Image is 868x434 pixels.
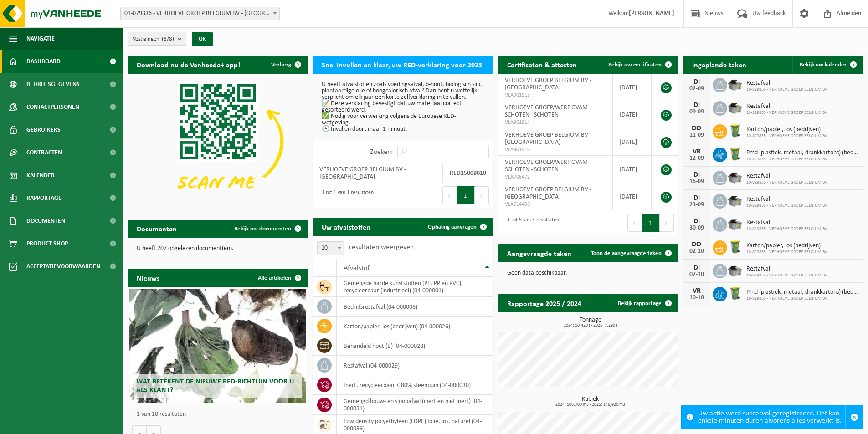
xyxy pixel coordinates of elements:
[800,62,847,68] span: Bekijk uw kalender
[746,266,827,273] span: Restafval
[727,77,743,92] img: WB-5000-GAL-GY-01
[26,187,62,209] span: Rapportage
[337,356,493,375] td: restafval (04-000029)
[613,128,651,156] td: [DATE]
[505,132,591,146] span: VERHOEVE GROEP BELGIUM BV - [GEOGRAPHIC_DATA]
[317,241,344,255] span: 10
[611,294,678,312] a: Bekijk rapportage
[503,403,678,407] span: 2024: 106,700 m3 - 2025: 146,920 m3
[688,248,706,255] div: 02-10
[505,146,606,153] span: VLA901916
[26,255,100,278] span: Acceptatievoorwaarden
[505,159,588,173] span: VERHOEVE GROEP/WERF OVAM SCHOTEN - SCHOTEN
[503,323,678,328] span: 2024: 10,420 t - 2025: 7,290 t
[313,56,491,73] h2: Snel invullen en klaar, uw RED-verklaring voor 2025
[450,170,486,177] strong: RED25009010
[136,378,294,394] span: Wat betekent de nieuwe RED-richtlijn voor u als klant?
[688,241,706,248] div: DO
[505,77,591,91] span: VERHOEVE GROEP BELGIUM BV - [GEOGRAPHIC_DATA]
[162,36,174,42] count: (8/8)
[746,196,827,203] span: Restafval
[746,203,827,209] span: 10-829855 - VERHOEVE GROEP BELGIUM BV
[26,164,55,187] span: Kalender
[264,56,307,74] button: Verberg
[746,80,827,87] span: Restafval
[613,183,651,210] td: [DATE]
[746,110,827,116] span: 10-829855 - VERHOEVE GROEP BELGIUM BV
[428,224,477,230] span: Ophaling aanvragen
[688,148,706,155] div: VR
[344,265,370,272] span: Afvalstof
[120,7,280,20] span: 01-079336 - VERHOEVE GROEP BELGIUM BV - ANTWERPEN
[688,171,706,179] div: DI
[591,250,662,256] span: Toon de aangevraagde taken
[727,169,743,185] img: WB-5000-GAL-GY-01
[727,146,743,162] img: WB-0240-HPE-GN-51
[503,317,678,328] h3: Tonnage
[505,92,606,99] span: VLA901915
[727,262,743,278] img: WB-5000-GAL-GY-01
[746,289,859,296] span: Pmd (plastiek, metaal, drankkartons) (bedrijven)
[421,218,493,236] a: Ophaling aanvragen
[688,132,706,138] div: 11-09
[318,242,344,255] span: 10
[337,277,493,297] td: gemengde harde kunststoffen (PE, PP en PVC), recycleerbaar (industrieel) (04-000001)
[746,296,859,301] span: 10-829855 - VERHOEVE GROEP BELGIUM BV
[746,103,827,110] span: Restafval
[26,73,80,96] span: Bedrijfsgegevens
[457,186,475,204] button: 1
[498,294,591,312] h2: Rapportage 2025 / 2024
[727,100,743,115] img: WB-5000-GAL-GY-01
[337,317,493,336] td: karton/papier, los (bedrijven) (04-000026)
[746,126,827,133] span: Karton/papier, los (bedrijven)
[322,82,484,133] p: U heeft afvalstoffen zoals voedingsafval, b-hout, biologisch slib, plantaardige olie of hoogcalor...
[642,214,660,232] button: 1
[313,163,443,183] td: VERHOEVE GROEP BELGIUM BV - [GEOGRAPHIC_DATA]
[746,226,827,232] span: 10-829855 - VERHOEVE GROEP BELGIUM BV
[746,219,827,226] span: Restafval
[26,27,55,50] span: Navigatie
[251,269,307,287] a: Alle artikelen
[688,225,706,231] div: 30-09
[727,239,743,255] img: WB-0240-HPE-GN-51
[660,214,674,232] button: Next
[613,101,651,128] td: [DATE]
[337,375,493,395] td: inert, recycleerbaar < 80% steenpuin (04-000030)
[475,186,489,204] button: Next
[370,148,393,156] label: Zoeken:
[349,244,414,251] label: resultaten weergeven
[234,226,291,232] span: Bekijk uw documenten
[688,109,706,115] div: 09-09
[498,244,580,262] h2: Aangevraagde taken
[746,133,827,139] span: 10-829855 - VERHOEVE GROEP BELGIUM BV
[26,232,68,255] span: Product Shop
[613,156,651,183] td: [DATE]
[128,269,169,286] h2: Nieuws
[498,56,586,73] h2: Certificaten & attesten
[505,104,588,118] span: VERHOEVE GROEP/WERF OVAM SCHOTEN - SCHOTEN
[317,185,374,205] div: 1 tot 1 van 1 resultaten
[629,10,674,17] strong: [PERSON_NAME]
[792,56,863,74] a: Bekijk uw kalender
[26,96,79,118] span: Contactpersonen
[688,287,706,295] div: VR
[688,78,706,86] div: DI
[128,220,186,237] h2: Documenten
[26,50,61,73] span: Dashboard
[507,270,669,276] p: Geen data beschikbaar.
[227,220,307,238] a: Bekijk uw documenten
[727,216,743,231] img: WB-5000-GAL-GY-01
[746,273,827,278] span: 10-829855 - VERHOEVE GROEP BELGIUM BV
[683,56,755,73] h2: Ingeplande taken
[746,180,827,185] span: 10-829855 - VERHOEVE GROEP BELGIUM BV
[442,186,457,204] button: Previous
[627,214,642,232] button: Previous
[608,62,662,68] span: Bekijk uw certificaten
[26,141,62,164] span: Contracten
[337,336,493,356] td: behandeld hout (B) (04-000028)
[727,123,743,138] img: WB-0240-HPE-GN-51
[746,157,859,162] span: 10-829855 - VERHOEVE GROEP BELGIUM BV
[505,186,591,200] span: VERHOEVE GROEP BELGIUM BV - [GEOGRAPHIC_DATA]
[129,289,306,403] a: Wat betekent de nieuwe RED-richtlijn voor u als klant?
[128,74,308,209] img: Download de VHEPlus App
